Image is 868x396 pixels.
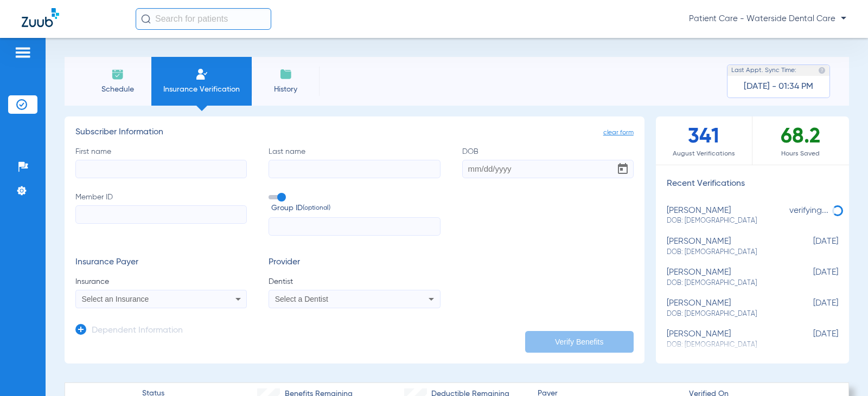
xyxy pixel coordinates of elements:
[784,329,838,349] span: [DATE]
[303,203,330,214] small: (optional)
[75,146,247,178] label: First name
[136,8,271,30] input: Search for patients
[22,8,59,27] img: Zuub Logo
[279,68,292,81] img: History
[744,81,813,92] span: [DATE] - 01:34 PM
[525,331,634,353] button: Verify Benefits
[667,278,784,288] span: DOB: [DEMOGRAPHIC_DATA]
[462,160,634,178] input: DOBOpen calendar
[159,84,244,95] span: Insurance Verification
[667,248,784,257] span: DOB: [DEMOGRAPHIC_DATA]
[784,268,838,288] span: [DATE]
[667,329,784,349] div: [PERSON_NAME]
[111,68,124,81] img: Schedule
[656,116,752,165] div: 341
[271,203,440,214] span: Group ID
[667,268,784,288] div: [PERSON_NAME]
[269,257,440,268] h3: Provider
[82,295,149,303] span: Select an Insurance
[92,326,183,336] h3: Dependent Information
[141,14,151,24] img: Search Icon
[603,127,634,138] span: clear form
[789,206,828,215] span: verifying...
[92,84,143,95] span: Schedule
[275,295,328,303] span: Select a Dentist
[75,276,247,287] span: Insurance
[656,148,752,159] span: August Verifications
[195,68,208,81] img: Manual Insurance Verification
[75,192,247,236] label: Member ID
[269,160,440,178] input: Last name
[784,298,838,319] span: [DATE]
[667,298,784,319] div: [PERSON_NAME]
[269,146,440,178] label: Last name
[667,309,784,319] span: DOB: [DEMOGRAPHIC_DATA]
[752,148,849,159] span: Hours Saved
[75,257,247,268] h3: Insurance Payer
[814,344,868,396] iframe: Chat Widget
[260,84,311,95] span: History
[612,158,634,180] button: Open calendar
[667,216,784,226] span: DOB: [DEMOGRAPHIC_DATA]
[667,206,784,226] div: [PERSON_NAME]
[656,179,849,190] h3: Recent Verifications
[689,14,846,24] span: Patient Care - Waterside Dental Care
[667,237,784,257] div: [PERSON_NAME]
[731,65,796,76] span: Last Appt. Sync Time:
[752,116,849,165] div: 68.2
[14,46,31,59] img: hamburger-icon
[75,160,247,178] input: First name
[784,237,838,257] span: [DATE]
[75,127,634,138] h3: Subscriber Information
[75,205,247,224] input: Member ID
[269,276,440,287] span: Dentist
[462,146,634,178] label: DOB
[818,67,826,74] img: last sync help info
